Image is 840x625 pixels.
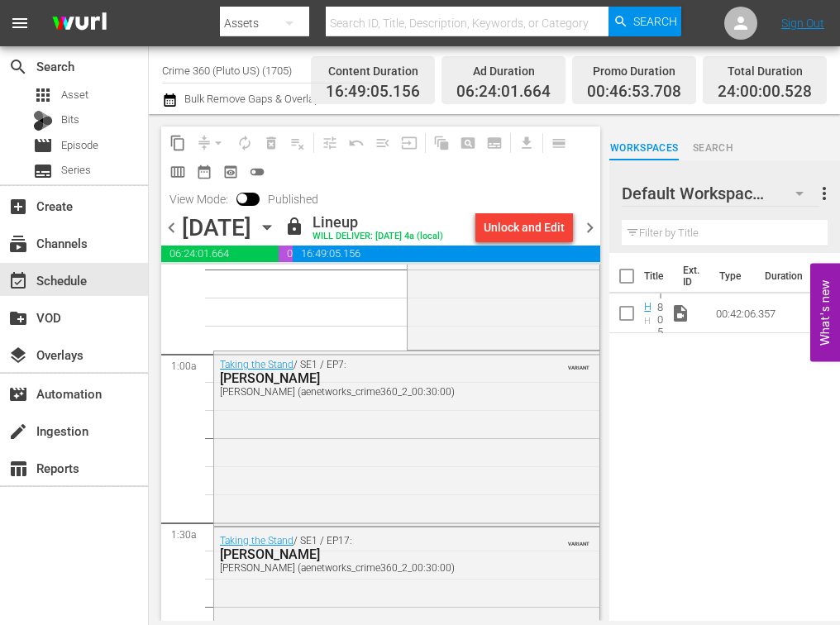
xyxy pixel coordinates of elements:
span: VARIANT [568,533,589,546]
span: Month Calendar View [191,159,217,185]
div: Hungry Hungry Pickers [644,316,651,327]
th: Ext. ID [673,253,709,299]
span: chevron_right [580,217,600,238]
span: 1 [765,178,785,212]
span: preview_outlined [222,164,239,180]
div: / SE1 / EP17: [220,535,513,574]
span: Workspaces [609,140,679,157]
svg: Add to Schedule [807,304,825,322]
span: Select an event to delete [258,130,284,156]
div: Bits [33,111,53,131]
span: Download as CSV [508,126,540,159]
div: WILL DELIVER: [DATE] 4a (local) [313,231,443,242]
span: Search [633,7,677,36]
span: Remove Gaps & Overlaps [191,130,231,156]
span: Series [33,161,53,181]
span: Clear Lineup [284,130,311,156]
a: Sign Out [781,17,824,30]
span: Bulk Remove Gaps & Overlaps [182,93,326,105]
div: Unlock and Edit [484,212,565,242]
span: Copy Lineup [165,130,191,156]
span: View Mode: [161,193,236,206]
div: Lineup [313,213,443,231]
span: Video [671,303,690,323]
span: menu [10,13,30,33]
span: Channels [8,234,28,254]
span: Day Calendar View [540,126,572,159]
span: 06:24:01.664 [161,246,279,262]
span: Create [8,197,28,217]
span: lock [284,217,304,236]
span: layers [8,346,28,365]
div: [PERSON_NAME] (aenetworks_crime360_2_00:30:00) [220,562,513,574]
a: Taking the Stand [220,535,294,546]
span: Search [8,57,28,77]
span: chevron_left [161,217,182,238]
span: Asset [33,85,53,105]
th: Type [709,253,755,299]
span: 16:49:05.156 [293,246,600,262]
span: 06:24:01.664 [456,83,551,102]
div: [PERSON_NAME] (aenetworks_crime360_2_00:30:00) [220,386,513,398]
span: Series [61,162,91,179]
button: more_vert [814,174,834,213]
span: movie_filter [8,384,28,404]
span: Create Series Block [481,130,508,156]
div: / SE1 / EP7: [220,359,513,398]
span: VARIANT [568,357,589,370]
div: Ad Duration [456,60,551,83]
div: [PERSON_NAME] [220,546,513,562]
span: event_available [8,271,28,291]
span: content_copy [169,135,186,151]
span: 24:00:00.528 [718,83,812,102]
span: Episode [33,136,53,155]
div: Default Workspace [622,170,819,217]
span: Search [679,140,748,157]
div: [PERSON_NAME] [220,370,513,386]
span: Revert to Primary Episode [343,130,370,156]
span: Ingestion [8,422,28,441]
button: Search [609,7,681,36]
span: Create Search Block [455,130,481,156]
span: 00:46:53.708 [587,83,681,102]
td: 00:42:06.357 [709,293,800,333]
span: Asset [61,87,88,103]
button: Open Feedback Widget [810,264,840,362]
span: more_vert [814,184,834,203]
td: 218059 [651,293,664,333]
button: Unlock and Edit [475,212,573,242]
div: Total Duration [718,60,812,83]
span: Published [260,193,327,206]
a: Hungry Hungry Pickers [644,300,658,536]
th: Title [644,253,673,299]
span: 16:49:05.156 [326,83,420,102]
span: Toggle to switch from Published to Draft view. [236,193,248,204]
span: Loop Content [231,130,258,156]
span: toggle_off [249,164,265,180]
div: Promo Duration [587,60,681,83]
span: 00:46:53.708 [279,246,293,262]
span: calendar_view_week_outlined [169,164,186,180]
span: Bits [61,112,79,128]
span: create_new_folder [8,308,28,328]
span: Week Calendar View [165,159,191,185]
img: ans4CAIJ8jUAAAAAAAAAAAAAAAAAAAAAAAAgQb4GAAAAAAAAAAAAAAAAAAAAAAAAJMjXAAAAAAAAAAAAAAAAAAAAAAAAgAT5G... [40,4,119,43]
span: Customize Events [311,126,343,159]
span: date_range_outlined [196,164,212,180]
span: Episode [61,137,98,154]
span: Reports [8,459,28,479]
span: 24 hours Lineup View is OFF [244,159,270,185]
span: View Backup [217,159,244,185]
div: [DATE] [182,214,251,241]
a: Taking the Stand [220,359,294,370]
